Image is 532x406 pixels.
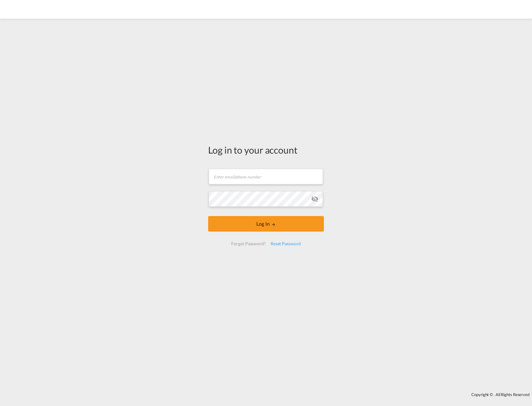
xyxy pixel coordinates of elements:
button: LOGIN [208,216,324,232]
div: Forgot Password? [229,238,268,249]
div: Reset Password [268,238,303,249]
div: Log in to your account [208,143,324,156]
input: Enter email/phone number [209,169,323,184]
md-icon: icon-eye-off [311,195,319,203]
